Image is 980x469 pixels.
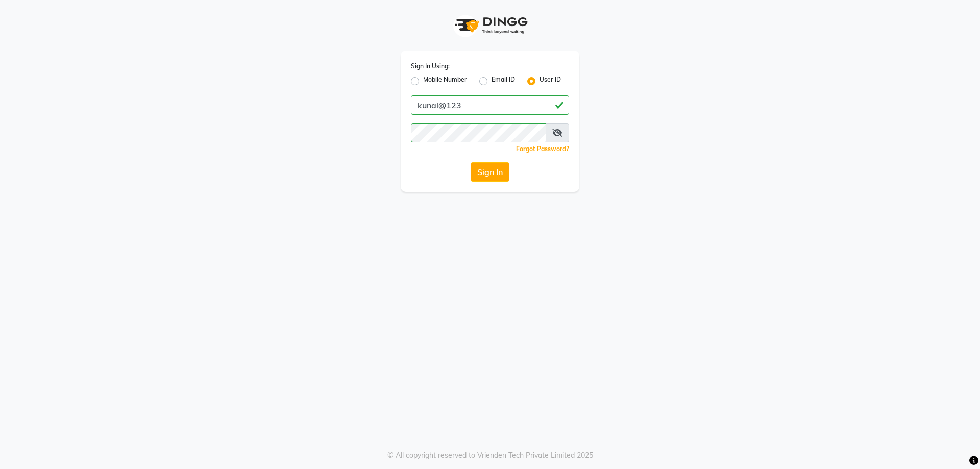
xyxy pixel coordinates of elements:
label: User ID [540,75,561,87]
label: Mobile Number [423,75,467,87]
button: Sign In [471,162,509,182]
a: Forgot Password? [516,145,569,153]
label: Email ID [492,75,515,87]
label: Sign In Using: [411,62,450,71]
img: logo1.svg [449,10,531,40]
input: Username [411,95,569,115]
input: Username [411,123,546,142]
